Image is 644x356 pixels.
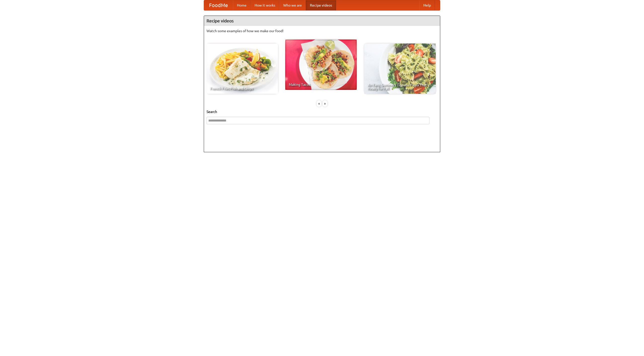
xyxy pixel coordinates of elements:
[364,44,436,94] a: An Easy, Summery Tomato Pasta That's Ready for Fall
[210,87,274,90] span: French Fries Fish and Chips
[204,16,440,26] h4: Recipe videos
[419,0,435,10] a: Help
[323,100,327,107] div: »
[289,83,353,86] span: Making Tacos
[207,44,278,94] a: French Fries Fish and Chips
[285,39,357,90] a: Making Tacos
[204,0,233,10] a: FoodMe
[233,0,251,10] a: Home
[317,100,321,107] div: «
[251,0,279,10] a: How it works
[207,28,437,33] p: Watch some examples of how we make our food!
[279,0,306,10] a: Who we are
[368,83,432,90] span: An Easy, Summery Tomato Pasta That's Ready for Fall
[306,0,336,10] a: Recipe videos
[207,109,437,114] h5: Search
